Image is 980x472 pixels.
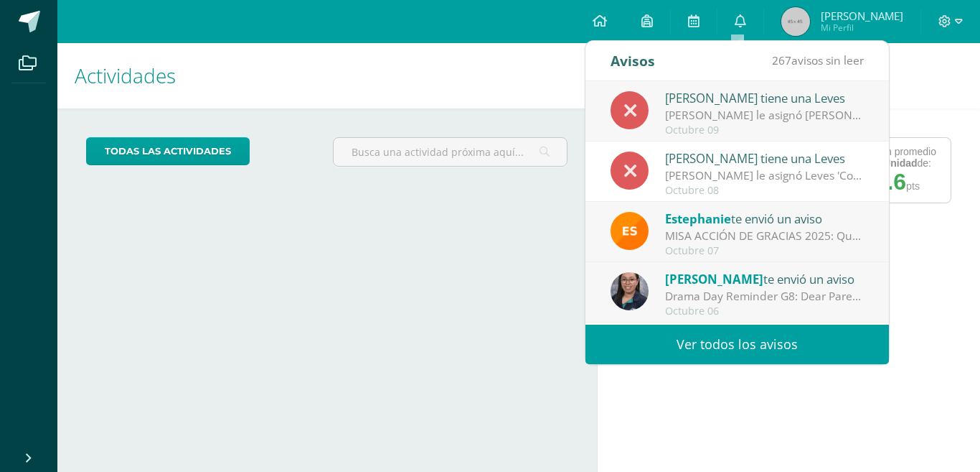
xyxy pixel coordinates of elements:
div: Octubre 08 [665,185,864,197]
div: [PERSON_NAME] tiene una Leves [665,149,864,167]
div: MISA ACCIÓN DE GRACIAS 2025: Queridas Familias BSJ, un gusto saludarles. Mañana tendremos una San... [665,228,864,244]
img: 45x45 [781,7,810,36]
div: te envió un aviso [665,209,864,228]
span: Mi Perfil [821,22,903,34]
div: Avisos [611,41,655,80]
div: [PERSON_NAME] le asignó Leves 'Conductuales: No cumplir con el uniforme según los lineamientos es... [665,167,864,184]
span: 267 [772,52,791,68]
span: [PERSON_NAME] [665,271,763,287]
img: 4ba0fbdb24318f1bbd103ebd070f4524.png [611,212,649,250]
a: Ver todos los avisos [585,325,889,364]
span: pts [906,180,920,192]
input: Busca una actividad próxima aquí... [334,138,567,166]
h1: Actividades [75,43,580,108]
div: Octubre 09 [665,124,864,136]
img: 6fb385528ffb729c9b944b13f11ee051.png [611,272,649,310]
strong: Unidad [883,157,917,169]
span: avisos sin leer [772,52,864,68]
div: Drama Day Reminder G8: Dear Parents, Attached you will find the reminders for our upcoming Drama ... [665,288,864,305]
span: Estephanie [665,210,731,227]
div: Octubre 07 [665,245,864,257]
div: Octubre 06 [665,305,864,318]
div: [PERSON_NAME] le asignó [PERSON_NAME] 'Académicas: Interrumpir el desarrollo normal de la clase.'... [665,107,864,124]
div: te envió un aviso [665,269,864,288]
div: Obtuvo un promedio en esta de: [845,146,936,169]
a: todas las Actividades [86,137,250,165]
span: [PERSON_NAME] [821,9,903,23]
div: [PERSON_NAME] tiene una Leves [665,88,864,107]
